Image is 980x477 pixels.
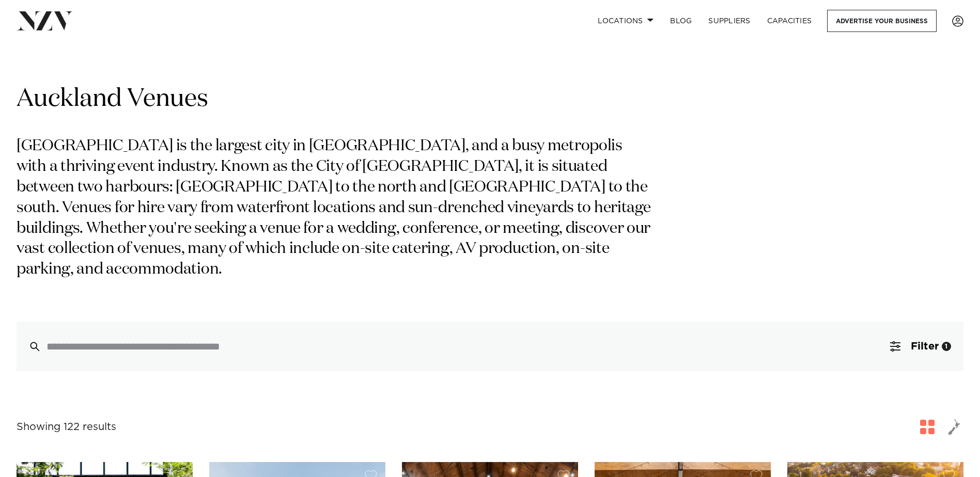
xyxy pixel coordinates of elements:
p: [GEOGRAPHIC_DATA] is the largest city in [GEOGRAPHIC_DATA], and a busy metropolis with a thriving... [17,136,655,280]
a: Capacities [759,10,820,32]
a: SUPPLIERS [700,10,758,32]
button: Filter1 [878,322,963,371]
span: Filter [911,341,939,352]
div: Showing 122 results [17,419,116,435]
h1: Auckland Venues [17,83,963,116]
a: Advertise your business [827,10,937,32]
img: nzv-logo.png [17,11,73,30]
div: 1 [942,342,951,351]
a: Locations [589,10,662,32]
a: BLOG [662,10,700,32]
